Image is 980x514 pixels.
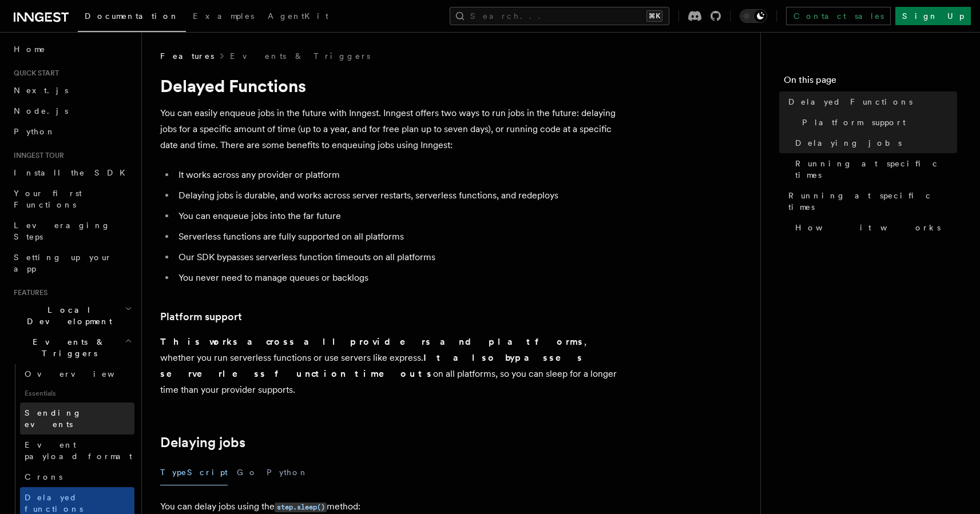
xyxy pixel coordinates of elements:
[14,43,46,55] span: Home
[25,440,132,461] span: Event payload format
[791,153,957,185] a: Running at specific times
[784,185,957,217] a: Running at specific times
[14,86,68,95] span: Next.js
[160,50,214,62] span: Features
[646,10,662,22] kbd: ⌘K
[9,332,134,364] button: Events & Triggers
[160,435,245,451] a: Delaying jobs
[20,435,134,467] a: Event payload format
[20,364,134,384] a: Overview
[9,69,59,78] span: Quick start
[798,112,957,133] a: Platform support
[175,167,618,183] li: It works across any provider or platform
[9,215,134,247] a: Leveraging Steps
[9,288,47,297] span: Features
[275,503,327,512] code: step.sleep()
[9,162,134,183] a: Install the SDK
[9,151,64,160] span: Inngest tour
[175,188,618,204] li: Delaying jobs is durable, and works across server restarts, serverless functions, and redeploys
[268,11,328,21] span: AgentKit
[802,117,906,128] span: Platform support
[784,73,957,91] h4: On this page
[9,304,125,327] span: Local Development
[267,460,308,485] button: Python
[788,190,957,213] span: Running at specific times
[9,121,134,142] a: Python
[25,472,62,481] span: Crons
[160,309,242,325] a: Platform support
[9,300,134,332] button: Local Development
[186,3,261,31] a: Examples
[175,229,618,245] li: Serverless functions are fully supported on all platforms
[14,127,55,136] span: Python
[795,158,957,181] span: Running at specific times
[230,50,370,62] a: Events & Triggers
[160,334,618,398] p: , whether you run serverless functions or use servers like express. on all platforms, so you can ...
[160,75,618,96] h1: Delayed Functions
[895,7,971,25] a: Sign Up
[9,101,134,121] a: Node.js
[788,96,912,107] span: Delayed Functions
[791,133,957,153] a: Delaying jobs
[85,11,179,21] span: Documentation
[9,80,134,101] a: Next.js
[795,137,902,149] span: Delaying jobs
[175,208,618,224] li: You can enqueue jobs into the far future
[9,183,134,215] a: Your first Functions
[20,467,134,487] a: Crons
[175,249,618,265] li: Our SDK bypasses serverless function timeouts on all platforms
[78,3,186,32] a: Documentation
[9,336,125,359] span: Events & Triggers
[450,7,669,25] button: Search...⌘K
[193,11,254,21] span: Examples
[160,105,618,153] p: You can easily enqueue jobs in the future with Inngest. Inngest offers two ways to run jobs in th...
[20,384,134,403] span: Essentials
[784,91,957,112] a: Delayed Functions
[25,408,82,429] span: Sending events
[14,253,112,273] span: Setting up your app
[160,460,228,485] button: TypeScript
[20,403,134,435] a: Sending events
[25,369,142,378] span: Overview
[275,501,327,512] a: step.sleep()
[14,189,82,209] span: Your first Functions
[175,270,618,286] li: You never need to manage queues or backlogs
[795,222,941,233] span: How it works
[25,493,83,513] span: Delayed functions
[160,336,584,347] strong: This works across all providers and platforms
[14,168,132,177] span: Install the SDK
[740,9,767,23] button: Toggle dark mode
[9,39,134,59] a: Home
[14,221,110,241] span: Leveraging Steps
[237,460,257,485] button: Go
[261,3,335,31] a: AgentKit
[14,106,68,115] span: Node.js
[786,7,891,25] a: Contact sales
[791,217,957,238] a: How it works
[9,247,134,279] a: Setting up your app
